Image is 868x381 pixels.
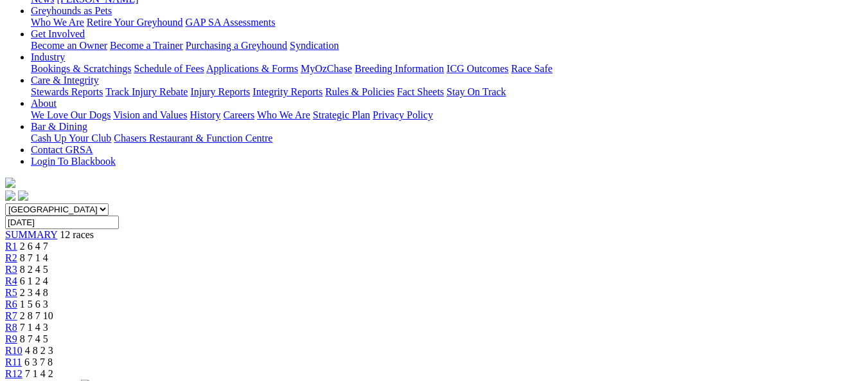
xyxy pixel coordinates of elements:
a: R11 [5,357,22,367]
a: Applications & Forms [206,63,298,74]
a: Get Involved [31,28,85,39]
a: Careers [223,109,254,120]
input: Select date [5,216,119,229]
a: Privacy Policy [373,109,433,120]
a: Greyhounds as Pets [31,5,112,16]
span: 8 7 1 4 [20,252,48,263]
a: Schedule of Fees [134,63,204,74]
a: GAP SA Assessments [186,17,276,28]
span: 4 8 2 3 [25,345,53,356]
span: 7 1 4 2 [25,368,53,379]
a: Injury Reports [190,86,250,97]
a: Cash Up Your Club [31,133,111,144]
a: Race Safe [511,63,552,74]
a: R2 [5,252,17,263]
a: Bookings & Scratchings [31,63,131,74]
div: Care & Integrity [31,86,863,98]
a: ICG Outcomes [447,63,508,74]
a: About [31,98,57,109]
span: 1 5 6 3 [20,299,48,310]
div: Industry [31,63,863,75]
a: R10 [5,345,22,356]
a: R3 [5,264,17,275]
span: 2 3 4 8 [20,287,48,298]
a: Industry [31,51,65,62]
a: Syndication [290,40,339,51]
a: R12 [5,368,22,379]
a: R7 [5,310,17,321]
div: Greyhounds as Pets [31,17,863,28]
a: R6 [5,299,17,310]
a: Become an Owner [31,40,107,51]
a: Retire Your Greyhound [87,17,183,28]
a: Who We Are [257,109,310,120]
a: Stewards Reports [31,86,103,97]
a: Track Injury Rebate [105,86,188,97]
a: Rules & Policies [325,86,394,97]
span: 8 2 4 5 [20,264,48,275]
div: Bar & Dining [31,133,863,144]
img: twitter.svg [18,190,28,201]
a: R4 [5,275,17,286]
a: Who We Are [31,17,84,28]
span: 2 6 4 7 [20,241,48,252]
a: SUMMARY [5,229,57,240]
img: logo-grsa-white.png [5,178,15,188]
a: MyOzChase [301,63,352,74]
span: 8 7 4 5 [20,333,48,344]
a: R1 [5,241,17,252]
a: Purchasing a Greyhound [186,40,287,51]
a: Vision and Values [113,109,187,120]
a: Integrity Reports [252,86,323,97]
span: 2 8 7 10 [20,310,53,321]
a: Become a Trainer [110,40,183,51]
a: Fact Sheets [397,86,444,97]
img: facebook.svg [5,190,15,201]
a: Care & Integrity [31,75,99,86]
a: R8 [5,322,17,333]
span: 7 1 4 3 [20,322,48,333]
span: 6 3 7 8 [24,357,53,367]
a: R5 [5,287,17,298]
a: Stay On Track [447,86,506,97]
a: Chasers Restaurant & Function Centre [114,133,272,144]
a: Breeding Information [355,63,444,74]
a: R9 [5,333,17,344]
a: Contact GRSA [31,144,93,155]
a: Login To Blackbook [31,156,116,167]
a: We Love Our Dogs [31,109,111,120]
a: Strategic Plan [313,109,370,120]
a: History [190,109,220,120]
a: Bar & Dining [31,121,87,132]
div: About [31,109,863,121]
span: 6 1 2 4 [20,275,48,286]
span: 12 races [60,229,94,240]
div: Get Involved [31,40,863,51]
